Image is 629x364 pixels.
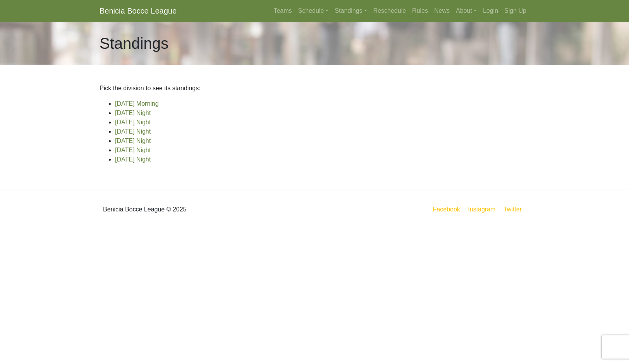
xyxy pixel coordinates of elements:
[453,3,480,19] a: About
[295,3,332,19] a: Schedule
[115,128,151,135] a: [DATE] Night
[270,3,295,19] a: Teams
[115,137,151,144] a: [DATE] Night
[332,3,370,19] a: Standings
[94,196,314,223] div: Benicia Bocce League © 2025
[115,147,151,153] a: [DATE] Night
[502,204,528,214] a: Twitter
[115,119,151,125] a: [DATE] Night
[100,3,177,19] a: Benicia Bocce League
[501,3,529,19] a: Sign Up
[115,100,159,107] a: [DATE] Morning
[480,3,501,19] a: Login
[466,204,497,214] a: Instagram
[115,110,151,116] a: [DATE] Night
[370,3,409,19] a: Reschedule
[409,3,431,19] a: Rules
[115,156,151,163] a: [DATE] Night
[431,3,453,19] a: News
[431,204,462,214] a: Facebook
[100,84,529,93] p: Pick the division to see its standings:
[100,34,168,53] h1: Standings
